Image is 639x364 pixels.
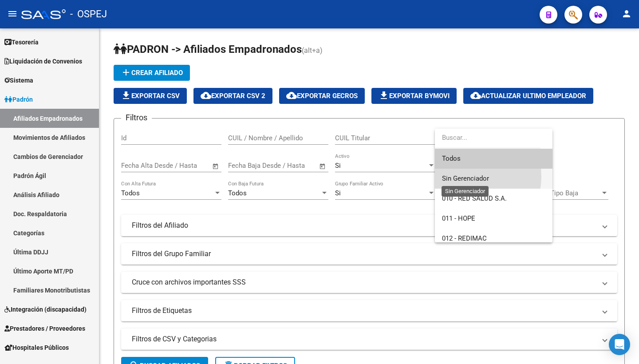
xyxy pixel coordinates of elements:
input: dropdown search [435,128,540,148]
span: Todos [442,149,545,169]
span: Sin Gerenciador [442,174,489,182]
span: 011 - HOPE [442,214,475,222]
div: Open Intercom Messenger [609,334,630,355]
span: 010 - RED SALUD S.A. [442,194,507,202]
span: 012 - REDIMAC [442,234,487,242]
